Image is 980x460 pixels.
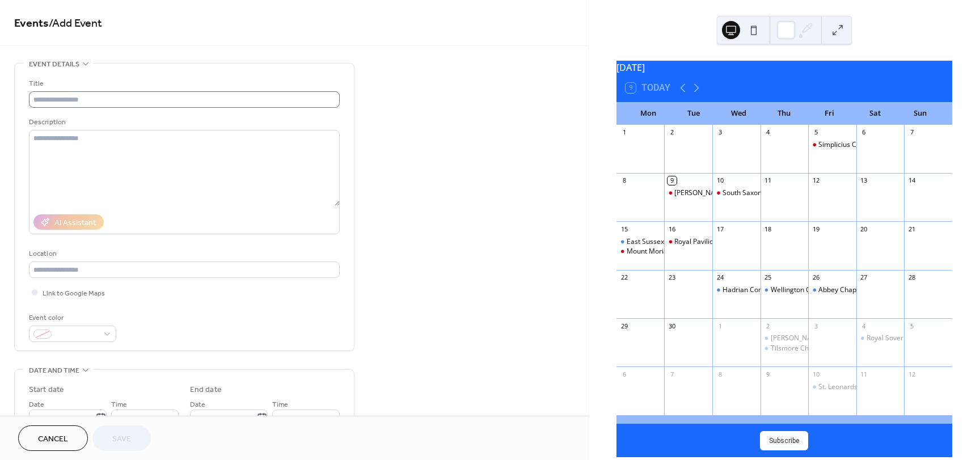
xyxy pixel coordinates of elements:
[712,188,761,198] div: South Saxon Chapter 311
[716,176,724,185] div: 10
[668,225,676,233] div: 16
[620,176,628,185] div: 8
[29,384,64,396] div: Start date
[812,176,820,185] div: 12
[808,285,856,295] div: Abbey Chapter No. 1184
[616,247,665,256] div: Mount Moriah Chapter No. 56
[818,382,915,392] div: St. Leonards Chapter No. 1842
[762,102,807,125] div: Thu
[668,273,676,282] div: 23
[620,370,628,378] div: 6
[761,334,809,343] div: King Harold Chapter No. 8630
[907,225,916,233] div: 21
[860,225,868,233] div: 20
[668,322,676,330] div: 30
[716,102,762,125] div: Wed
[856,334,905,343] div: Royal Soverign Light Chapter No. 6630
[49,12,102,35] span: / Add Event
[860,370,868,378] div: 11
[620,322,628,330] div: 29
[764,176,772,185] div: 11
[716,225,724,233] div: 17
[764,225,772,233] div: 18
[764,273,772,282] div: 25
[626,102,671,125] div: Mon
[29,365,79,377] span: Date and time
[18,425,88,451] button: Cancel
[29,58,79,70] span: Event details
[764,128,772,137] div: 4
[723,188,802,198] div: South Saxon Chapter 311
[852,102,898,125] div: Sat
[668,176,676,185] div: 9
[907,128,916,137] div: 7
[812,273,820,282] div: 26
[620,128,628,137] div: 1
[664,188,712,198] div: William de Warenne Chapter No 6139
[760,431,808,450] button: Subscribe
[808,382,856,392] div: St. Leonards Chapter No. 1842
[812,370,820,378] div: 10
[664,237,712,247] div: Royal Pavilion Chapter 315
[761,285,809,295] div: Wellington Chapter No. 341
[674,237,758,247] div: Royal Pavilion Chapter 315
[668,128,676,137] div: 2
[771,334,881,343] div: [PERSON_NAME] Chapter No. 8630
[14,12,49,35] a: Events
[812,322,820,330] div: 3
[716,370,724,378] div: 8
[29,248,337,260] div: Location
[860,176,868,185] div: 13
[860,273,868,282] div: 27
[29,78,337,90] div: Title
[764,322,772,330] div: 2
[627,237,769,247] div: East Sussex First Principals Chapter No. 8449
[771,285,857,295] div: Wellington Chapter No. 341
[671,102,716,125] div: Tue
[38,433,68,445] span: Cancel
[771,344,856,353] div: Tilsmore Chapter No. 4499
[616,61,952,74] div: [DATE]
[29,399,44,411] span: Date
[716,322,724,330] div: 1
[616,237,665,247] div: East Sussex First Principals Chapter No. 8449
[818,285,895,295] div: Abbey Chapter No. 1184
[761,344,809,353] div: Tilsmore Chapter No. 4499
[907,176,916,185] div: 14
[627,247,721,256] div: Mount Moriah Chapter No. 56
[620,225,628,233] div: 15
[808,140,856,150] div: Simplicius Chapter No. 8851
[190,384,222,396] div: End date
[668,370,676,378] div: 7
[907,322,916,330] div: 5
[716,128,724,137] div: 3
[812,225,820,233] div: 19
[860,128,868,137] div: 6
[111,399,127,411] span: Time
[723,285,861,295] div: Hadrian Commemoration Chapter No. 2483
[712,285,761,295] div: Hadrian Commemoration Chapter No. 2483
[818,140,907,150] div: Simplicius Chapter No. 8851
[43,288,105,299] span: Link to Google Maps
[860,322,868,330] div: 4
[29,116,337,128] div: Description
[716,273,724,282] div: 24
[812,128,820,137] div: 5
[674,188,783,198] div: [PERSON_NAME] Chapter No 6139
[764,370,772,378] div: 9
[190,399,205,411] span: Date
[29,312,114,324] div: Event color
[907,370,916,378] div: 12
[272,399,288,411] span: Time
[898,102,943,125] div: Sun
[620,273,628,282] div: 22
[807,102,852,125] div: Fri
[907,273,916,282] div: 28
